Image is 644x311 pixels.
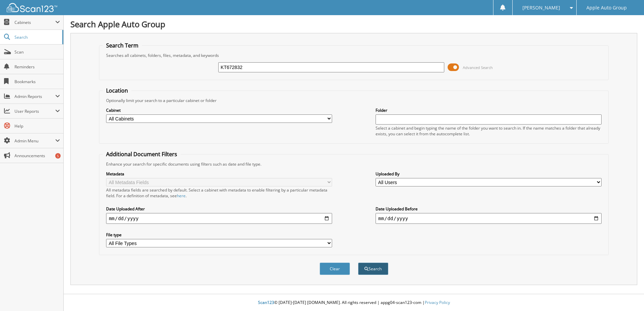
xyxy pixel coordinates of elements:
[522,6,560,10] span: [PERSON_NAME]
[106,206,332,212] label: Date Uploaded After
[106,187,332,199] div: All metadata fields are searched by default. Select a cabinet with metadata to enable filtering b...
[358,263,388,275] button: Search
[70,19,637,30] h1: Search Apple Auto Group
[64,295,644,311] div: © [DATE]-[DATE] [DOMAIN_NAME]. All rights reserved | appg04-scan123-com |
[586,6,627,10] span: Apple Auto Group
[376,213,602,224] input: end
[103,53,605,58] div: Searches all cabinets, folders, files, metadata, and keywords
[463,65,493,70] span: Advanced Search
[103,87,131,94] legend: Location
[376,171,602,177] label: Uploaded By
[103,42,142,49] legend: Search Term
[14,20,55,25] span: Cabinets
[14,138,55,144] span: Admin Menu
[177,193,186,199] a: here
[14,153,60,159] span: Announcements
[376,107,602,113] label: Folder
[14,49,60,55] span: Scan
[14,79,60,84] span: Bookmarks
[610,279,644,311] iframe: Chat Widget
[7,3,57,12] img: scan123-logo-white.svg
[376,206,602,212] label: Date Uploaded Before
[14,108,55,114] span: User Reports
[106,213,332,224] input: start
[103,161,605,167] div: Enhance your search for specific documents using filters such as date and file type.
[103,98,605,103] div: Optionally limit your search to a particular cabinet or folder
[14,94,55,99] span: Admin Reports
[376,125,602,137] div: Select a cabinet and begin typing the name of the folder you want to search in. If the name match...
[106,232,332,238] label: File type
[55,153,61,159] div: 5
[425,300,450,305] a: Privacy Policy
[14,34,59,40] span: Search
[14,123,60,129] span: Help
[106,107,332,113] label: Cabinet
[103,150,181,158] legend: Additional Document Filters
[14,64,60,70] span: Reminders
[320,263,350,275] button: Clear
[106,171,332,177] label: Metadata
[258,300,274,305] span: Scan123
